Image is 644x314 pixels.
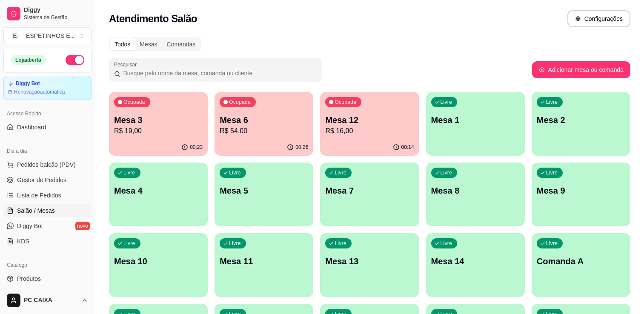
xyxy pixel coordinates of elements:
p: Mesa 9 [537,185,625,197]
p: Mesa 7 [325,185,414,197]
p: Ocupada [335,99,356,106]
span: PC CAIXA [24,297,78,304]
button: LivreMesa 4 [109,163,208,226]
p: R$ 19,00 [114,126,203,136]
p: Mesa 12 [325,114,414,126]
p: Mesa 11 [220,255,308,267]
a: Salão / Mesas [3,204,92,217]
a: Produtos [3,272,92,285]
a: KDS [3,234,92,248]
p: Mesa 6 [220,114,308,126]
p: R$ 16,00 [325,126,414,136]
article: Renovação automática [14,88,65,95]
p: R$ 54,00 [220,126,308,136]
p: Livre [546,169,558,176]
a: Diggy Botnovo [3,219,92,233]
p: 00:14 [401,144,414,151]
button: OcupadaMesa 6R$ 54,0000:26 [215,92,313,156]
p: 00:26 [295,144,308,151]
button: PC CAIXA [3,290,92,311]
p: Ocupada [229,99,251,106]
span: Lista de Pedidos [17,191,61,200]
button: Pedidos balcão (PDV) [3,158,92,171]
span: Pedidos balcão (PDV) [17,160,76,169]
span: E [11,31,19,40]
span: Produtos [17,274,41,283]
p: Livre [546,99,558,106]
button: Select a team [3,27,92,44]
label: Pesquisar [114,61,140,68]
p: Mesa 3 [114,114,203,126]
button: Configurações [567,10,630,27]
button: LivreMesa 5 [215,163,313,226]
p: Livre [441,99,452,106]
button: Adicionar mesa ou comanda [532,61,630,78]
a: Dashboard [3,120,92,134]
p: Comanda A [537,255,625,267]
a: DiggySistema de Gestão [3,3,92,24]
button: LivreMesa 13 [320,233,419,297]
button: LivreComanda A [532,233,630,297]
input: Pesquisar [120,69,317,77]
p: Mesa 2 [537,114,625,126]
h2: Atendimento Salão [109,12,197,26]
div: Acesso Rápido [3,107,92,120]
p: Mesa 8 [431,185,520,197]
div: Mesas [135,38,162,50]
div: Loja aberta [11,55,46,65]
p: Livre [441,240,452,247]
span: Dashboard [17,123,46,131]
div: Comandas [162,38,200,50]
p: Livre [229,169,241,176]
span: Gestor de Pedidos [17,176,66,184]
button: LivreMesa 14 [426,233,525,297]
a: Diggy BotRenovaçãoautomática [3,76,92,100]
p: Livre [123,169,135,176]
div: Catálogo [3,258,92,272]
button: LivreMesa 7 [320,163,419,226]
p: Livre [123,240,135,247]
p: Livre [229,240,241,247]
span: Sistema de Gestão [24,14,88,21]
div: Todos [110,38,135,50]
button: LivreMesa 2 [532,92,630,156]
p: Mesa 4 [114,185,203,197]
div: ESPETINHOS E ... [26,31,75,40]
span: Diggy Bot [17,222,43,230]
span: Salão / Mesas [17,206,55,215]
button: LivreMesa 11 [215,233,313,297]
button: Alterar Status [66,55,84,65]
article: Diggy Bot [16,80,40,87]
a: Gestor de Pedidos [3,173,92,187]
button: OcupadaMesa 12R$ 16,0000:14 [320,92,419,156]
p: Mesa 13 [325,255,414,267]
button: LivreMesa 1 [426,92,525,156]
p: Ocupada [123,99,145,106]
p: Livre [335,240,346,247]
p: 00:23 [190,144,203,151]
button: LivreMesa 10 [109,233,208,297]
p: Livre [546,240,558,247]
p: Livre [335,169,346,176]
span: Diggy [24,6,88,14]
button: OcupadaMesa 3R$ 19,0000:23 [109,92,208,156]
a: Lista de Pedidos [3,188,92,202]
p: Mesa 1 [431,114,520,126]
button: LivreMesa 9 [532,163,630,226]
p: Mesa 14 [431,255,520,267]
p: Mesa 5 [220,185,308,197]
p: Mesa 10 [114,255,203,267]
div: Dia a dia [3,144,92,158]
p: Livre [441,169,452,176]
button: LivreMesa 8 [426,163,525,226]
span: KDS [17,237,29,245]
